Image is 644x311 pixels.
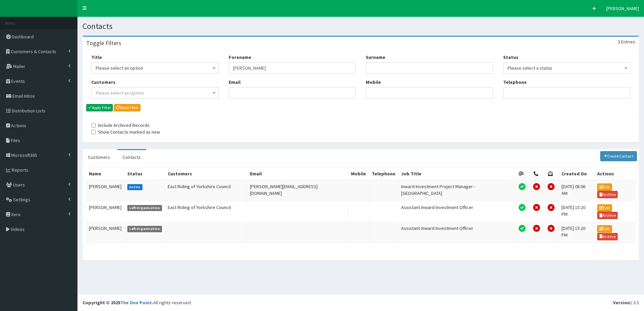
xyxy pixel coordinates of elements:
[91,62,219,74] span: Please select an option
[12,34,34,40] span: Dashboard
[398,180,515,201] td: Inward Investment Project Manager - [GEOGRAPHIC_DATA]
[503,79,527,85] label: Telephone
[597,183,612,191] a: Edit
[83,150,116,164] a: Customers
[618,39,620,45] span: 3
[558,180,594,201] td: [DATE] 08:06 AM
[117,150,146,164] a: Contacts
[600,151,637,161] a: Create Contact
[11,152,37,158] span: Microsoft365
[597,212,618,219] a: Archive
[165,167,247,180] th: Customers
[11,78,25,84] span: Events
[597,204,612,212] a: Edit
[13,63,25,69] span: Mailer
[165,201,247,222] td: East Riding of Yorkshire Council
[91,129,160,135] label: Show Contacts marked as new
[86,222,125,243] td: [PERSON_NAME]
[86,167,125,180] th: Name
[77,294,644,311] footer: All rights reserved.
[247,167,348,180] th: Email
[83,300,153,306] strong: Copyright © 2025 .
[594,167,635,180] th: Actions
[558,222,594,243] td: [DATE] 15:20 PM
[369,167,398,180] th: Telephone
[558,201,594,222] td: [DATE] 15:20 PM
[91,54,102,61] label: Title
[83,22,639,31] h1: Contacts
[12,108,45,114] span: Distribution Lists
[621,39,635,45] span: Entries
[11,137,20,143] span: Files
[247,180,348,201] td: [PERSON_NAME][EMAIL_ADDRESS][DOMAIN_NAME]
[11,123,26,129] span: Actions
[11,48,56,55] span: Customers & Contacts
[91,130,96,134] input: Show Contacts marked as new
[366,79,381,85] label: Mobile
[544,167,558,180] th: Post Permission
[127,205,162,211] label: Left Organisation
[503,54,518,61] label: Status
[508,63,626,73] span: Please select a status
[96,90,144,96] span: Please select an Option
[606,5,639,11] span: [PERSON_NAME]
[366,54,385,61] label: Surname
[91,123,96,128] input: Include Archived Records
[125,167,165,180] th: Status
[229,54,251,61] label: Forename
[11,211,21,217] span: Xero
[127,226,162,232] label: Left Organisation
[114,104,140,111] a: Reset Filter
[165,180,247,201] td: East Riding of Yorkshire Council
[11,226,25,232] span: Videos
[529,167,544,180] th: Telephone Permission
[398,201,515,222] td: Assistant Inward Investment Officer
[597,225,612,233] a: Edit
[503,62,631,74] span: Please select a status
[86,201,125,222] td: [PERSON_NAME]
[12,167,28,173] span: Reports
[398,167,515,180] th: Job Title
[348,167,369,180] th: Mobile
[127,184,142,190] label: Active
[558,167,594,180] th: Created On
[398,222,515,243] td: Assistant Inward Investment Officer
[86,180,125,201] td: [PERSON_NAME]
[515,167,529,180] th: Email Permission
[613,299,639,306] div: 1.3.5
[91,122,150,129] label: Include Archived Records
[91,79,116,85] label: Customers
[229,79,240,85] label: Email
[86,104,113,111] button: Apply Filter
[96,63,214,73] span: Please select an option
[597,191,618,198] a: Archive
[597,233,618,240] a: Archive
[86,40,121,46] h3: Toggle Filters
[13,182,25,188] span: Users
[13,197,30,203] span: Settings
[120,300,152,306] a: The One Point
[613,300,630,306] b: Version
[12,93,35,99] span: Email Inbox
